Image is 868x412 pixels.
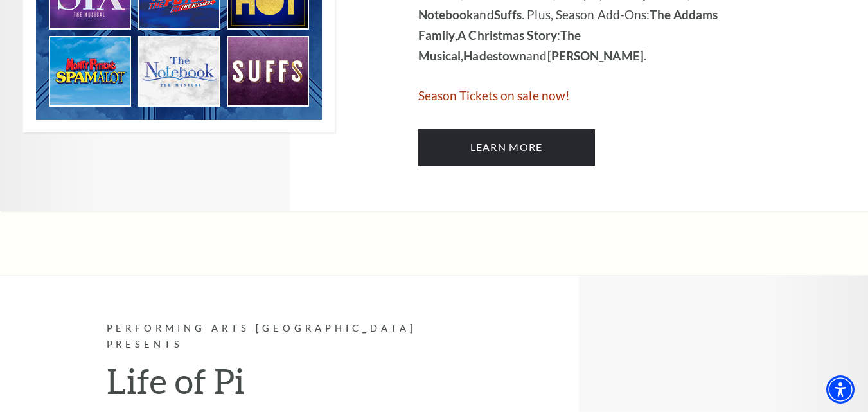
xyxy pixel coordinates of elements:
[826,375,855,404] div: Accessibility Menu
[547,48,644,63] strong: [PERSON_NAME]
[107,321,450,353] p: Performing Arts [GEOGRAPHIC_DATA] Presents
[494,7,522,22] strong: Suffs
[463,48,526,63] strong: Hadestown
[457,28,557,42] strong: A Christmas Story
[418,88,571,103] span: Season Tickets on sale now!
[418,129,595,165] a: Learn More 2025-2026 Broadway at the Bass Season presented by PNC Bank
